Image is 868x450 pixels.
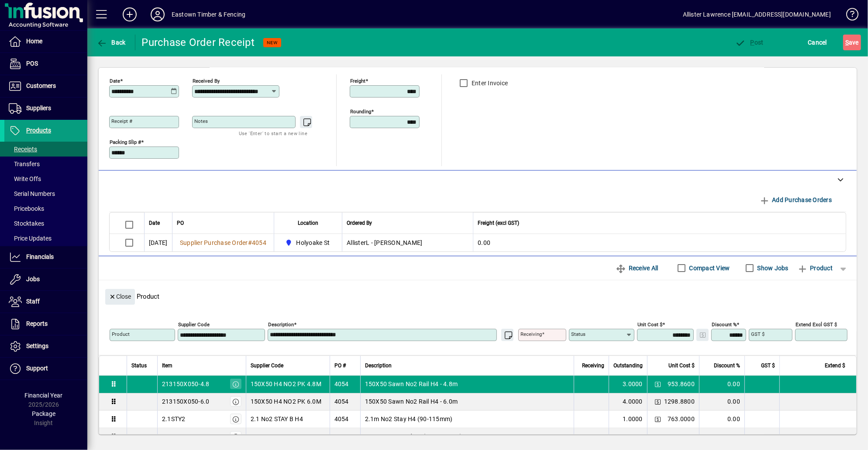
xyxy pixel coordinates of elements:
[360,393,574,411] td: 150X50 Sawn No2 Rail H4 - 6.0m
[296,238,330,247] span: Holyoake St
[4,216,87,231] a: Stocktakes
[246,411,330,428] td: 2.1 No2 STAY B H4
[26,127,51,134] span: Products
[683,7,831,21] div: Allister Lawrence [EMAIL_ADDRESS][DOMAIN_NAME]
[110,77,120,84] mat-label: Date
[131,361,147,370] span: Status
[112,331,130,337] mat-label: Product
[470,79,508,87] label: Enter Invoice
[613,361,643,370] span: Outstanding
[144,7,172,22] button: Profile
[4,246,87,268] a: Financials
[105,289,135,305] button: Close
[26,342,48,349] span: Settings
[699,393,744,411] td: 0.00
[177,218,269,228] div: PO
[350,77,365,84] mat-label: Freight
[268,321,294,327] mat-label: Description
[637,321,662,327] mat-label: Unit Cost $
[94,35,128,50] button: Back
[177,218,184,228] span: PO
[347,218,372,228] span: Ordered By
[26,60,38,67] span: POS
[180,239,248,246] span: Supplier Purchase Order
[330,376,360,393] td: 4054
[162,380,210,388] div: 213150X050-4.8
[699,428,744,446] td: 0.00
[652,413,664,425] button: Change Price Levels
[162,415,186,423] div: 2.1STY2
[162,361,172,370] span: Item
[252,239,266,246] span: 4054
[478,218,835,228] div: Freight (excl GST)
[111,118,132,124] mat-label: Receipt #
[4,231,87,246] a: Price Updates
[761,361,775,370] span: GST $
[796,321,837,327] mat-label: Extend excl GST $
[26,253,54,260] span: Financials
[26,365,48,372] span: Support
[751,331,765,337] mat-label: GST $
[9,235,52,242] span: Price Updates
[735,39,764,46] span: ost
[334,361,346,370] span: PO #
[652,378,664,390] button: Change Price Levels
[4,53,87,75] a: POS
[298,218,318,228] span: Location
[664,432,695,441] span: 1440.0000
[251,361,283,370] span: Supplier Code
[360,376,574,393] td: 150X50 Sawn No2 Rail H4 - 4.8m
[116,7,144,22] button: Add
[843,35,861,50] button: Save
[668,415,695,423] span: 763.0000
[4,142,87,157] a: Receipts
[330,428,360,446] td: 4054
[688,264,730,272] label: Compact View
[26,276,40,283] span: Jobs
[699,411,744,428] td: 0.00
[239,128,307,138] mat-hint: Use 'Enter' to start a new line
[582,361,604,370] span: Receiving
[149,218,160,228] span: Date
[9,190,55,197] span: Serial Numbers
[714,361,740,370] span: Discount %
[4,157,87,171] a: Transfers
[193,77,220,84] mat-label: Received by
[759,193,832,207] span: Add Purchase Orders
[96,39,126,46] span: Back
[248,239,252,246] span: #
[609,411,647,428] td: 1.0000
[267,40,278,45] span: NEW
[25,392,63,399] span: Financial Year
[110,139,141,145] mat-label: Packing Slip #
[342,234,473,251] td: AllisterL - [PERSON_NAME]
[612,260,661,276] button: Receive All
[9,220,44,227] span: Stocktakes
[751,39,754,46] span: P
[4,98,87,119] a: Suppliers
[4,269,87,290] a: Jobs
[26,105,51,112] span: Suppliers
[162,397,210,406] div: 213150X050-6.0
[668,380,695,388] span: 953.8600
[360,428,574,446] td: 3.0m No1 Round H4 (115-140mm)
[845,39,849,46] span: S
[283,237,333,248] span: Holyoake St
[246,376,330,393] td: 150X50 H4 NO2 PK 4.8M
[142,35,255,49] div: Purchase Order Receipt
[87,35,135,50] app-page-header-button: Back
[4,171,87,186] a: Write Offs
[178,321,210,327] mat-label: Supplier Code
[26,320,48,327] span: Reports
[825,361,845,370] span: Extend $
[330,393,360,411] td: 4054
[99,280,857,307] div: Product
[109,290,131,304] span: Close
[473,234,846,251] td: 0.00
[177,238,269,248] a: Supplier Purchase Order#4054
[347,218,468,228] div: Ordered By
[9,175,41,182] span: Write Offs
[162,432,179,441] div: 3.0R1
[571,331,586,337] mat-label: Status
[4,201,87,216] a: Pricebooks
